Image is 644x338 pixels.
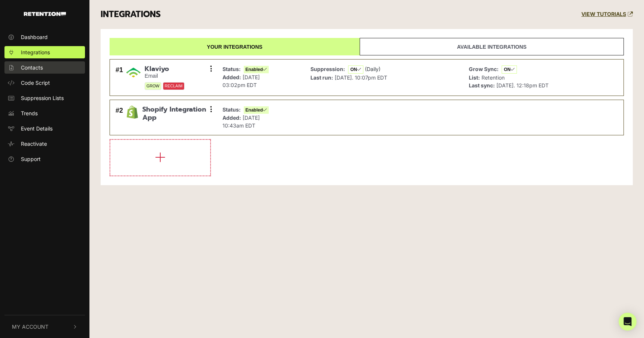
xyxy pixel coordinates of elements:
a: Support [4,153,85,165]
button: My Account [4,315,85,338]
span: [DATE]. 12:18pm EDT [496,82,549,88]
span: GROW [145,82,161,90]
strong: Added: [222,74,241,80]
span: RECLAIM [163,82,184,90]
strong: Status: [222,66,241,72]
div: #2 [116,106,123,129]
span: Enabled [244,106,269,114]
span: ON [502,65,517,74]
strong: Last run: [310,74,333,81]
span: Contacts [21,64,43,71]
strong: Added: [222,115,241,121]
span: Reactivate [21,140,47,148]
strong: Suppression: [310,66,345,72]
span: [DATE] 03:02pm EDT [222,74,260,88]
strong: List: [469,74,480,81]
span: Klaviyo [145,65,184,73]
a: VIEW TUTORIALS [581,11,633,17]
img: Shopify Integration App [126,106,139,118]
a: Dashboard [4,31,85,43]
a: Contacts [4,61,85,74]
span: (Daily) [365,66,381,72]
strong: Grow Sync: [469,66,499,72]
span: Shopify Integration App [142,106,211,122]
a: Integrations [4,46,85,58]
span: Dashboard [21,33,48,41]
img: Klaviyo [126,65,141,80]
a: Trends [4,107,85,119]
strong: Last sync: [469,82,495,88]
a: Event Details [4,122,85,135]
span: My Account [12,323,48,331]
span: ON [348,65,363,74]
span: Integrations [21,48,50,56]
div: Open Intercom Messenger [619,313,637,331]
span: Retention [482,74,505,81]
small: Email [145,73,184,79]
span: Support [21,155,41,163]
a: Your integrations [110,38,360,55]
span: Suppression Lists [21,94,64,102]
img: Retention.com [24,12,66,16]
a: Code Script [4,77,85,89]
span: Enabled [244,66,269,73]
span: Code Script [21,79,50,87]
a: Suppression Lists [4,92,85,104]
h3: INTEGRATIONS [101,9,161,20]
span: [DATE]. 10:07pm EDT [335,74,387,81]
span: Event Details [21,125,53,132]
strong: Status: [222,106,241,113]
a: Available integrations [360,38,624,55]
a: Reactivate [4,138,85,150]
div: #1 [116,65,123,90]
span: Trends [21,109,38,117]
